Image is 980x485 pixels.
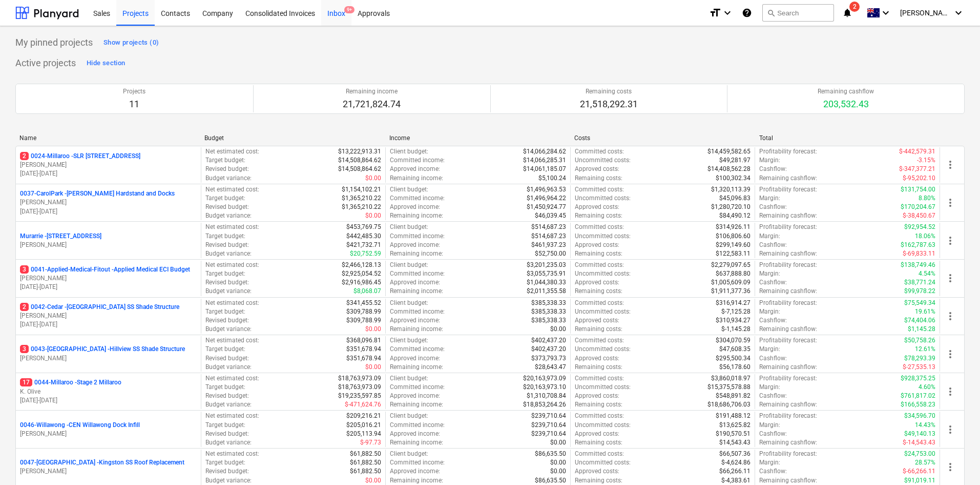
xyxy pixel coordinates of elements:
div: Show projects (0) [103,37,159,49]
p: 4.54% [919,269,935,278]
p: $0.00 [365,174,381,183]
p: Net estimated cost : [205,185,259,194]
p: 12.61% [915,345,935,354]
p: $1,365,210.22 [342,203,381,211]
i: Knowledge base [742,7,752,19]
span: 3 [20,345,29,353]
p: $385,338.33 [531,299,566,307]
p: $1,145.28 [908,325,935,334]
p: [DATE] - [DATE] [20,396,197,405]
p: Cashflow : [759,392,787,400]
p: 4.60% [919,383,935,392]
p: Uncommitted costs : [575,307,631,316]
p: Committed costs : [575,147,624,156]
p: Revised budget : [205,241,249,249]
p: Margin : [759,345,780,354]
p: $162,787.63 [901,241,935,249]
p: Margin : [759,156,780,165]
p: 21,721,824.74 [343,98,401,110]
p: $14,508,864.62 [338,156,381,165]
p: $14,066,284.62 [523,147,566,156]
p: $84,490.12 [719,211,750,220]
p: Remaining cashflow [818,87,874,96]
p: 0047-[GEOGRAPHIC_DATA] - Kingston SS Roof Replacement [20,458,184,467]
div: Name [19,134,196,142]
p: $75,549.34 [904,299,935,307]
p: $2,916,986.45 [342,278,381,287]
p: $131,754.00 [901,185,935,194]
div: Income [389,134,566,142]
p: $314,926.11 [716,223,750,231]
div: 20042-Cedar -[GEOGRAPHIC_DATA] SS Shade Structure[PERSON_NAME][DATE]-[DATE] [20,303,197,329]
p: Committed costs : [575,223,624,231]
p: $19,235,597.85 [338,392,381,400]
p: $3,201,235.03 [527,261,566,269]
p: 0043-[GEOGRAPHIC_DATA] - Hillview SS Shade Structure [20,345,185,354]
p: $0.00 [365,211,381,220]
i: keyboard_arrow_down [721,7,734,19]
p: $351,678.94 [346,354,381,363]
p: Uncommitted costs : [575,156,631,165]
p: 0024-Millaroo - SLR [STREET_ADDRESS] [20,152,140,161]
p: Revised budget : [205,392,249,400]
p: $341,455.52 [346,299,381,307]
p: $421,732.71 [346,241,381,249]
p: Remaining income [343,87,401,96]
span: 3 [20,265,29,274]
p: Revised budget : [205,354,249,363]
p: $52,750.00 [535,249,566,258]
p: Margin : [759,194,780,203]
p: Cashflow : [759,203,787,211]
p: $1,496,964.22 [527,194,566,203]
div: 170044-Millaroo -Stage 2 MillarooK. Olive[DATE]-[DATE] [20,378,197,404]
p: $316,914.27 [716,299,750,307]
p: $46,039.45 [535,211,566,220]
p: [DATE] - [DATE] [20,283,197,292]
div: 30041-Applied-Medical-Fitout -Applied Medical ECI Budget[PERSON_NAME][DATE]-[DATE] [20,265,197,292]
div: Budget [204,134,381,142]
p: $50,758.26 [904,336,935,345]
button: Show projects (0) [101,34,161,51]
div: Total [759,134,936,142]
p: Committed income : [390,194,445,203]
p: $304,070.59 [716,336,750,345]
p: Murarrie - [STREET_ADDRESS] [20,232,101,241]
p: Revised budget : [205,316,249,325]
p: $20,163,973.09 [523,374,566,383]
p: $28,643.47 [535,363,566,372]
p: Approved income : [390,392,440,400]
p: Net estimated cost : [205,261,259,269]
p: Net estimated cost : [205,374,259,383]
p: Committed costs : [575,336,624,345]
p: Budget variance : [205,174,252,183]
p: $2,466,128.13 [342,261,381,269]
i: keyboard_arrow_down [952,7,965,19]
p: Committed income : [390,345,445,354]
p: 21,518,292.31 [580,98,638,110]
p: Remaining costs : [575,325,622,334]
p: [PERSON_NAME] [20,241,197,249]
div: 0037-CarolPark -[PERSON_NAME] Hardstand and Docks[PERSON_NAME][DATE]-[DATE] [20,189,197,216]
p: Remaining costs : [575,363,622,372]
p: [PERSON_NAME] [20,354,197,363]
p: -3.15% [917,156,935,165]
p: Client budget : [390,223,428,231]
p: Client budget : [390,261,428,269]
p: Remaining cashflow : [759,174,817,183]
span: more_vert [944,423,956,436]
p: Cashflow : [759,316,787,325]
span: more_vert [944,159,956,171]
p: Approved costs : [575,392,619,400]
p: Remaining cashflow : [759,287,817,296]
p: Remaining costs : [575,249,622,258]
p: $309,788.99 [346,307,381,316]
p: Remaining income : [390,211,443,220]
i: notifications [842,7,852,19]
p: $1,496,963.53 [527,185,566,194]
p: Target budget : [205,156,245,165]
p: $514,687.23 [531,232,566,241]
span: more_vert [944,197,956,209]
p: Client budget : [390,147,428,156]
p: [DATE] - [DATE] [20,169,197,178]
p: 0046-Willawong - CEN Willawong Dock Infill [20,421,140,430]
